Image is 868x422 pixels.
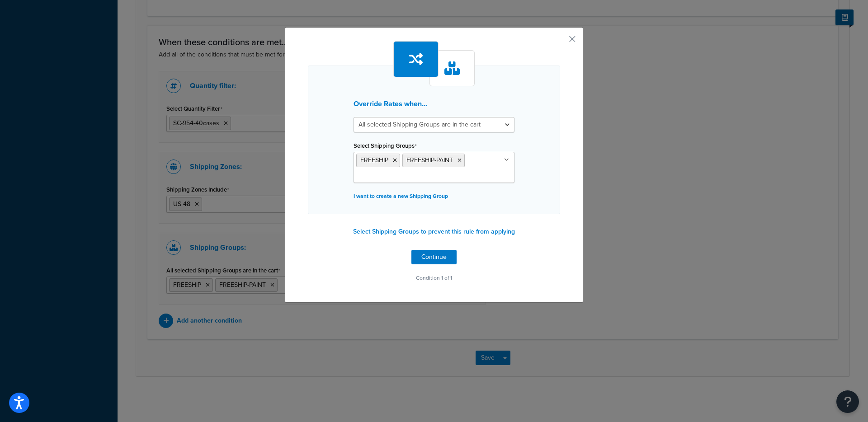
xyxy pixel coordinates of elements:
button: Continue [411,250,457,264]
h3: Override Rates when... [354,100,514,108]
label: Select Shipping Groups [354,142,417,150]
p: Condition 1 of 1 [308,272,560,284]
button: Select Shipping Groups to prevent this rule from applying [350,225,518,239]
span: FREESHIP-PAINT [406,155,453,165]
p: I want to create a new Shipping Group [354,190,514,202]
span: FREESHIP [360,155,388,165]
